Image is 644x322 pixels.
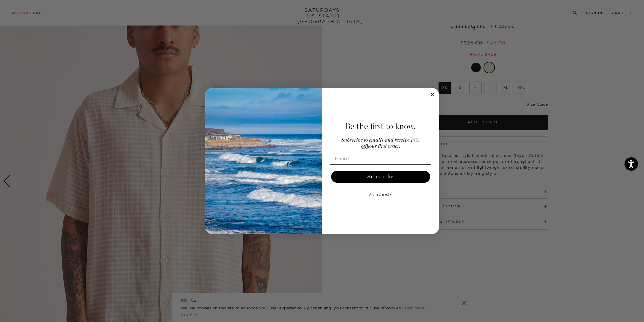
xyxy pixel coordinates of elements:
img: 125c788d-000d-4f3e-b05a-1b92b2a23ec9.jpeg [205,88,322,234]
button: Subscribe [331,171,430,183]
button: No Thanks [330,189,431,201]
span: Subscribe to emails and receive 15% [341,138,420,143]
span: your first order. [367,144,400,149]
input: Email [330,152,431,164]
span: off [361,144,367,149]
img: underline [330,164,431,165]
button: Close dialog [429,91,436,98]
span: Be the first to know. [345,121,416,131]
